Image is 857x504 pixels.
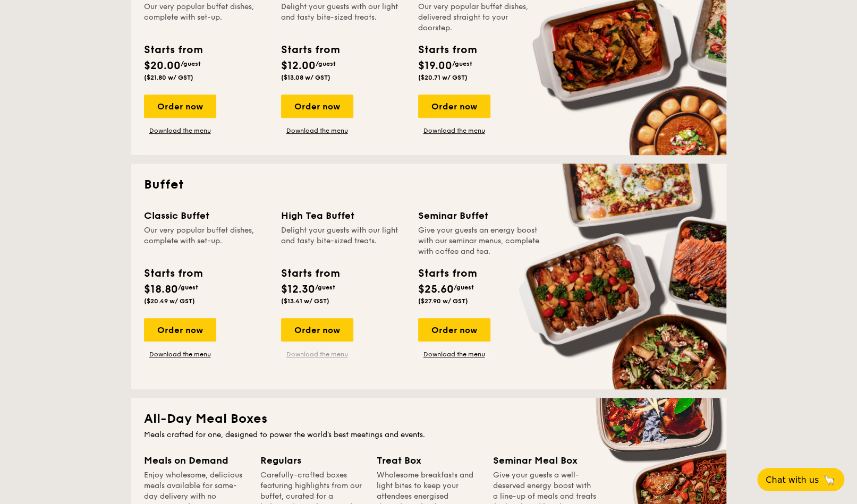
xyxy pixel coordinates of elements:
[281,297,329,305] span: ($13.41 w/ GST)
[315,284,335,291] span: /guest
[144,453,248,468] div: Meals on Demand
[281,318,353,341] div: Order now
[144,126,216,135] a: Download the menu
[144,350,216,358] a: Download the menu
[281,126,353,135] a: Download the menu
[418,126,490,135] a: Download the menu
[144,266,202,281] div: Starts from
[144,42,202,58] div: Starts from
[144,176,714,193] h2: Buffet
[418,2,542,33] div: Our very popular buffet dishes, delivered straight to your doorstep.
[144,411,714,428] h2: All-Day Meal Boxes
[316,60,336,67] span: /guest
[493,453,597,468] div: Seminar Meal Box
[418,350,490,358] a: Download the menu
[418,74,468,81] span: ($20.71 w/ GST)
[281,283,315,296] span: $12.30
[144,95,216,118] div: Order now
[281,350,353,358] a: Download the menu
[418,59,452,72] span: $19.00
[418,283,454,296] span: $25.60
[281,59,316,72] span: $12.00
[281,225,405,257] div: Delight your guests with our light and tasty bite-sized treats.
[823,474,836,486] span: 🦙
[144,208,268,223] div: Classic Buffet
[144,430,714,440] div: Meals crafted for one, designed to power the world's best meetings and events.
[757,468,844,491] button: Chat with us🦙
[418,225,542,257] div: Give your guests an energy boost with our seminar menus, complete with coffee and tea.
[418,42,476,58] div: Starts from
[144,74,193,81] span: ($21.80 w/ GST)
[144,297,195,305] span: ($20.49 w/ GST)
[181,60,201,67] span: /guest
[260,453,364,468] div: Regulars
[281,208,405,223] div: High Tea Buffet
[281,2,405,33] div: Delight your guests with our light and tasty bite-sized treats.
[281,74,330,81] span: ($13.08 w/ GST)
[144,59,181,72] span: $20.00
[418,95,490,118] div: Order now
[144,283,178,296] span: $18.80
[281,266,339,281] div: Starts from
[452,60,472,67] span: /guest
[281,42,339,58] div: Starts from
[144,318,216,341] div: Order now
[144,225,268,257] div: Our very popular buffet dishes, complete with set-up.
[178,284,198,291] span: /guest
[418,297,468,305] span: ($27.90 w/ GST)
[144,2,268,33] div: Our very popular buffet dishes, complete with set-up.
[377,453,480,468] div: Treat Box
[454,284,474,291] span: /guest
[418,208,542,223] div: Seminar Buffet
[766,475,819,485] span: Chat with us
[418,266,476,281] div: Starts from
[281,95,353,118] div: Order now
[418,318,490,341] div: Order now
